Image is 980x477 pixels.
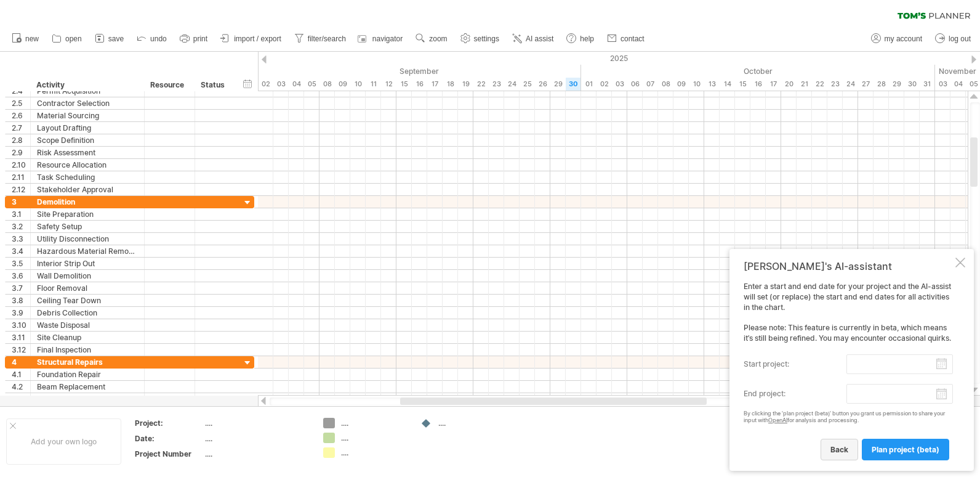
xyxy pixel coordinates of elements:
[509,31,557,47] a: AI assist
[289,78,304,91] div: Thursday, 4 September 2025
[781,78,797,91] div: Monday, 20 October 2025
[12,122,30,134] div: 2.7
[949,35,971,43] span: log out
[535,78,550,91] div: Friday, 26 September 2025
[744,282,953,460] div: Enter a start and end date for your project and the AI-assist will set (or replace) the start and...
[563,31,598,47] a: help
[12,307,30,319] div: 3.9
[12,208,30,220] div: 3.1
[427,78,443,91] div: Wednesday, 17 September 2025
[341,418,408,428] div: ....
[932,31,974,47] a: log out
[604,31,648,47] a: contact
[37,221,138,232] div: Safety Setup
[356,31,406,47] a: navigator
[12,270,30,282] div: 3.6
[12,381,30,393] div: 4.2
[704,78,720,91] div: Monday, 13 October 2025
[108,35,124,43] span: save
[37,245,138,257] div: Hazardous Material Removal
[935,78,950,91] div: Monday, 3 November 2025
[258,78,273,91] div: Tuesday, 2 September 2025
[473,78,489,91] div: Monday, 22 September 2025
[621,35,645,43] span: contact
[372,35,403,43] span: navigator
[885,35,922,43] span: my account
[36,79,137,91] div: Activity
[291,31,350,47] a: filter/search
[273,78,289,91] div: Wednesday, 3 September 2025
[658,78,673,91] div: Wednesday, 8 October 2025
[177,31,211,47] a: print
[135,418,203,428] div: Project:
[205,449,308,459] div: ....
[134,31,171,47] a: undo
[335,78,350,91] div: Tuesday, 9 September 2025
[412,31,451,47] a: zoom
[37,110,138,121] div: Material Sourcing
[37,147,138,158] div: Risk Assessment
[904,78,920,91] div: Thursday, 30 October 2025
[37,307,138,319] div: Debris Collection
[217,31,285,47] a: import / export
[37,171,138,183] div: Task Scheduling
[768,417,787,423] a: OpenAI
[37,258,138,269] div: Interior Strip Out
[830,445,848,454] span: back
[49,31,86,47] a: open
[37,393,138,405] div: Joist Reinforcement
[37,369,138,380] div: Foundation Repair
[37,196,138,208] div: Demolition
[581,78,596,91] div: Wednesday, 1 October 2025
[37,233,138,245] div: Utility Disconnection
[193,35,207,43] span: print
[766,78,781,91] div: Friday, 17 October 2025
[12,233,30,245] div: 3.3
[12,295,30,306] div: 3.8
[150,79,188,91] div: Resource
[443,78,458,91] div: Thursday, 18 September 2025
[12,393,30,405] div: 4.3
[37,356,138,368] div: Structural Repairs
[9,31,42,47] a: new
[827,78,843,91] div: Thursday, 23 October 2025
[205,418,308,428] div: ....
[12,110,30,121] div: 2.6
[319,78,335,91] div: Monday, 8 September 2025
[37,332,138,343] div: Site Cleanup
[37,270,138,282] div: Wall Demolition
[37,319,138,331] div: Waste Disposal
[12,245,30,257] div: 3.4
[429,35,447,43] span: zoom
[520,78,535,91] div: Thursday, 25 September 2025
[950,78,966,91] div: Tuesday, 4 November 2025
[37,295,138,306] div: Ceiling Tear Down
[12,97,30,109] div: 2.5
[205,433,308,444] div: ....
[6,418,121,465] div: Add your own logo
[643,78,658,91] div: Tuesday, 7 October 2025
[12,159,30,171] div: 2.10
[843,78,858,91] div: Friday, 24 October 2025
[396,78,412,91] div: Monday, 15 September 2025
[868,31,926,47] a: my account
[37,159,138,171] div: Resource Allocation
[735,78,750,91] div: Wednesday, 15 October 2025
[37,381,138,393] div: Beam Replacement
[489,78,504,91] div: Tuesday, 23 September 2025
[12,369,30,380] div: 4.1
[12,319,30,331] div: 3.10
[12,171,30,183] div: 2.11
[135,449,203,459] div: Project Number
[874,78,889,91] div: Tuesday, 28 October 2025
[566,78,581,91] div: Tuesday, 30 September 2025
[889,78,904,91] div: Wednesday, 29 October 2025
[243,65,581,78] div: September 2025
[37,122,138,134] div: Layout Drafting
[526,35,553,43] span: AI assist
[720,78,735,91] div: Tuesday, 14 October 2025
[689,78,704,91] div: Friday, 10 October 2025
[12,221,30,232] div: 3.2
[12,282,30,294] div: 3.7
[234,35,281,43] span: import / export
